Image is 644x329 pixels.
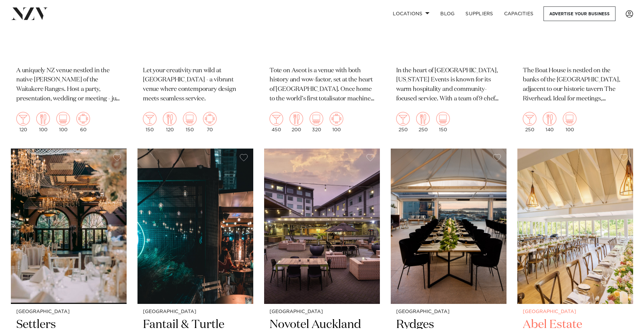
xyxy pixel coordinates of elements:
[163,112,177,125] img: dining.png
[499,6,539,21] a: Capacities
[543,112,556,132] div: 140
[563,112,576,132] div: 100
[523,15,628,61] h2: The Riverhead
[11,7,48,20] img: nzv-logo.png
[56,112,70,125] img: theatre.png
[396,15,501,61] h2: [US_STATE] Events
[270,15,374,61] h2: Tote on Ascot
[543,112,556,125] img: dining.png
[416,112,430,125] img: dining.png
[36,112,50,125] img: dining.png
[183,112,197,132] div: 150
[16,66,121,104] p: A uniquely NZ venue nestled in the native [PERSON_NAME] of the Waitakere Ranges. Host a party, pr...
[203,112,217,125] img: meeting.png
[290,112,303,132] div: 200
[523,112,536,125] img: cocktail.png
[143,112,157,125] img: cocktail.png
[270,112,283,125] img: cocktail.png
[416,112,430,132] div: 250
[16,112,30,132] div: 120
[16,309,121,314] small: [GEOGRAPHIC_DATA]
[310,112,323,125] img: theatre.png
[523,112,536,132] div: 250
[310,112,323,132] div: 320
[436,112,450,132] div: 150
[76,112,90,132] div: 60
[56,112,70,132] div: 100
[396,112,410,132] div: 250
[563,112,576,125] img: theatre.png
[143,15,248,61] h2: [GEOGRAPHIC_DATA]
[16,112,30,125] img: cocktail.png
[523,66,628,104] p: The Boat House is nestled on the banks of the [GEOGRAPHIC_DATA], adjacent to our historic tavern ...
[436,112,450,125] img: theatre.png
[143,309,248,314] small: [GEOGRAPHIC_DATA]
[396,309,501,314] small: [GEOGRAPHIC_DATA]
[460,6,498,21] a: SUPPLIERS
[290,112,303,125] img: dining.png
[270,112,283,132] div: 450
[330,112,343,132] div: 100
[396,66,501,104] p: In the heart of [GEOGRAPHIC_DATA], [US_STATE] Events is known for its warm hospitality and commun...
[183,112,197,125] img: theatre.png
[143,66,248,104] p: Let your creativity run wild at [GEOGRAPHIC_DATA] - a vibrant venue where contemporary design mee...
[270,309,374,314] small: [GEOGRAPHIC_DATA]
[330,112,343,125] img: meeting.png
[544,6,615,21] a: Advertise your business
[16,15,121,61] h2: [GEOGRAPHIC_DATA]
[36,112,50,132] div: 100
[435,6,460,21] a: BLOG
[270,66,374,104] p: Tote on Ascot is a venue with both history and wow-factor, set at the heart of [GEOGRAPHIC_DATA]....
[396,112,410,125] img: cocktail.png
[163,112,177,132] div: 120
[76,112,90,125] img: meeting.png
[523,309,628,314] small: [GEOGRAPHIC_DATA]
[143,112,157,132] div: 150
[387,6,435,21] a: Locations
[203,112,217,132] div: 70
